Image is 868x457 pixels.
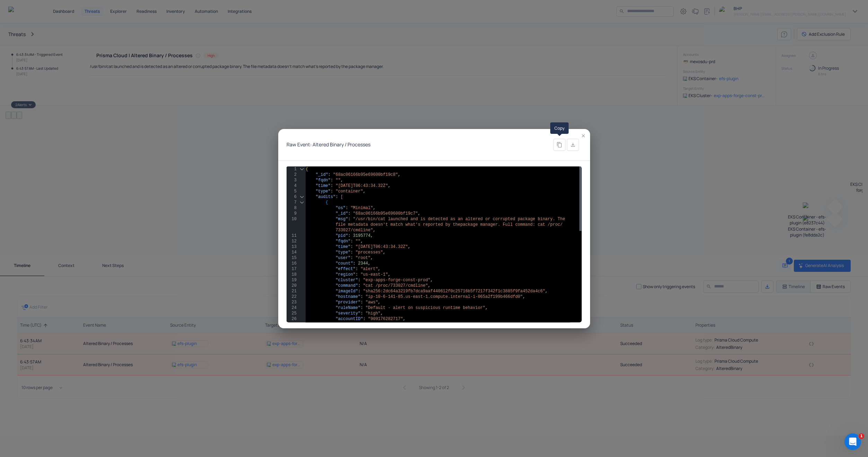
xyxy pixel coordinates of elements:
span: : [350,239,353,244]
span: "time" [315,183,330,188]
div: 4 [287,183,297,189]
span: "audits" [315,195,335,199]
span: "hostname" [335,294,360,299]
span: : [358,289,360,294]
span: { [306,167,308,172]
div: 1 [287,166,297,172]
span: , [370,256,373,260]
span: , [378,300,380,305]
span: { [325,200,328,205]
span: , [380,311,383,316]
span: : [345,206,348,210]
div: 2 [287,172,297,178]
div: 19 [287,277,297,283]
span: , [485,305,488,310]
span: "us-east-1" [360,272,388,277]
span: "accountID" [335,317,363,321]
span: : [350,244,353,249]
div: 22 [287,294,297,300]
div: Copy [550,122,569,134]
span: "Default - alert on suspicious runtime behavior" [365,305,485,310]
span: "[DATE]T06:43:34.32Z" [356,244,408,249]
span: "msg" [335,217,348,222]
span: "severity" [335,311,360,316]
span: , [388,183,390,188]
div: 11 [287,233,297,239]
span: , [408,244,410,249]
span: "os" [335,206,345,210]
span: : [360,305,363,310]
span: "/usr/bin/cat launched and is detected as an alter [353,217,477,222]
span: , [373,206,375,210]
span: "" [335,178,340,183]
span: : [360,300,363,305]
span: 733027/cmdline" [335,228,373,233]
div: 13 [287,244,297,250]
div: 7 [287,200,297,205]
span: "68ac06166b95e69600bf19c7" [353,211,418,216]
div: 17 [287,266,297,272]
span: "sha256:2dc64a3219fb7dca9aaf440612f0c25716b5f7217f [363,289,488,294]
div: 12 [287,239,297,244]
span: , [340,178,343,183]
span: 3195774 [353,233,370,238]
span: "ruleName" [335,305,360,310]
span: , [403,317,405,321]
span: "exp-apps-forge-const-prod" [363,278,430,283]
div: Copy [553,139,565,151]
span: "pid" [335,233,348,238]
span: "effect" [335,267,356,271]
span: : [363,322,365,327]
span: "aws" [365,300,378,305]
div: Export [567,139,579,151]
span: "time" [335,244,350,249]
span: , [368,261,370,266]
span: "909176282717" [368,317,403,321]
span: : [350,250,353,255]
span: : [331,189,333,194]
div: 3 [287,178,297,183]
span: "cat /proc/733027/cmdline" [363,283,428,288]
span: 1 [859,433,864,439]
span: f199b466dfd0" [490,294,523,299]
span: "cluster" [335,278,358,283]
div: 20 [287,283,297,288]
span: , [428,283,430,288]
span: "command" [335,283,358,288]
span: "container" [335,189,363,194]
div: 15 [287,255,297,261]
span: : [360,311,363,316]
span: "type" [335,250,350,255]
span: , [360,239,363,244]
span: [ [340,195,343,199]
div: 16 [287,261,297,266]
span: "provider" [335,300,360,305]
span: "fqdn" [335,239,350,244]
span: 342f1c3885f9fa452da4c6" [488,289,545,294]
span: : [348,233,350,238]
span: "processes" [356,250,383,255]
span: "" [356,239,360,244]
span: "68ac06166b95e69600bf19c8" [333,172,398,177]
span: : [348,217,350,222]
div: 27 [287,322,297,327]
span: : [358,278,360,283]
iframe: Intercom live chat [844,433,861,450]
span: : [356,267,358,271]
span: , [388,272,390,277]
div: 26 [287,316,297,322]
span: , [383,250,385,255]
span: "high" [365,311,380,316]
span: "Minimal" [350,206,373,210]
span: , [430,278,433,283]
span: , [398,172,400,177]
div: 5 [287,189,297,194]
span: 2344 [358,261,368,266]
span: , [545,289,547,294]
div: 8 [287,205,297,211]
span: "type" [315,189,330,194]
span: true [368,322,378,327]
span: , [373,228,375,233]
div: 18 [287,272,297,277]
div: 10 [287,216,297,222]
